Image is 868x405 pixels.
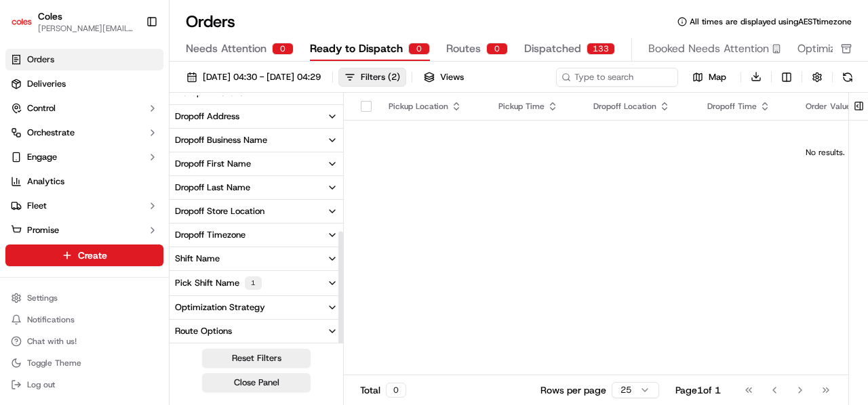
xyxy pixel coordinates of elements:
button: Dropoff Business Name [170,129,343,152]
button: Fleet [5,195,163,217]
span: Orders [27,54,54,66]
a: Deliveries [5,73,163,95]
button: Control [5,98,163,119]
div: 1 [245,276,262,290]
a: Analytics [5,171,163,192]
div: Dropoff Address [175,110,239,123]
button: Orchestrate [5,122,163,144]
span: Orchestrate [27,127,75,139]
span: Routes [446,41,481,57]
span: Fleet [27,200,47,212]
a: 💻API Documentation [109,190,223,215]
div: Shift Name [175,253,220,265]
button: [PERSON_NAME][EMAIL_ADDRESS][PERSON_NAME][PERSON_NAME][DOMAIN_NAME] [38,23,135,34]
button: Settings [5,289,163,307]
button: Reset Filters [202,349,311,368]
div: 0 [386,383,406,398]
img: 1736555255976-a54dd68f-1ca7-489b-9aae-adbdc363a1c4 [14,129,38,153]
div: Pick Shift Name [175,276,262,290]
button: Create [5,244,163,266]
div: We're available if you need us! [46,142,172,153]
button: Promise [5,219,163,241]
button: Engage [5,146,163,168]
span: Control [27,102,56,114]
button: Dropoff Timezone [170,223,343,247]
div: Dropoff Location [593,101,686,112]
span: Settings [27,293,58,303]
span: Map [709,71,726,83]
button: Dropoff Last Name [170,176,343,199]
span: Toggle Theme [27,358,81,368]
span: Needs Attention [186,41,267,57]
div: Dropoff Store Location [175,205,264,217]
button: Log out [5,375,163,394]
span: Engage [27,151,57,163]
div: Page 1 of 1 [675,383,721,397]
div: 0 [486,43,508,55]
button: Toggle Theme [5,354,163,372]
div: 💻 [115,197,125,208]
button: Filters(2) [338,68,406,87]
span: All times are displayed using AEST timezone [690,16,852,27]
button: Map [684,69,735,85]
button: Dropoff First Name [170,152,343,175]
button: Dropoff Address [170,105,343,128]
div: Route Options [175,325,232,337]
button: Pick Shift Name1 [170,271,343,295]
span: Analytics [27,175,64,188]
span: Dispatched [524,41,581,57]
button: ColesColes[PERSON_NAME][EMAIL_ADDRESS][PERSON_NAME][PERSON_NAME][DOMAIN_NAME] [5,5,140,38]
span: Knowledge Base [27,196,104,209]
h1: Orders [186,11,235,33]
div: 📗 [14,197,24,208]
p: Rows per page [540,383,606,397]
input: Got a question? Start typing here... [35,87,244,101]
div: Total [360,383,406,398]
button: Optimization Strategy [170,296,343,319]
button: Refresh [838,68,857,87]
a: Orders [5,49,163,70]
span: API Documentation [128,196,218,209]
div: Dropoff Timezone [175,229,245,241]
img: Nash [14,13,41,40]
input: Type to search [556,68,678,87]
button: Coles [38,9,62,23]
div: 133 [587,43,615,55]
span: Notifications [27,314,75,325]
div: Pickup Time [498,101,571,112]
span: Pylon [135,229,164,239]
span: Log out [27,379,55,390]
div: Dropoff Last Name [175,182,250,194]
div: Filters [361,71,400,83]
span: [DATE] 04:30 - [DATE] 04:29 [203,71,321,83]
button: Dropoff Store Location [170,200,343,223]
button: Route Options [170,320,343,343]
button: Shift Name [170,247,343,270]
div: 0 [272,43,294,55]
span: Booked Needs Attention [648,41,769,57]
div: Dropoff Business Name [175,134,267,146]
span: Views [440,71,464,83]
div: Start new chat [46,129,222,142]
div: 0 [408,43,430,55]
span: Create [78,249,107,262]
button: [DATE] 04:30 - [DATE] 04:29 [180,68,327,87]
button: Start new chat [231,133,247,149]
div: Dropoff Time [707,101,784,112]
a: 📗Knowledge Base [8,190,109,215]
span: Ready to Dispatch [310,41,403,57]
span: Deliveries [27,78,66,90]
p: Welcome 👋 [14,54,247,75]
button: Notifications [5,310,163,329]
button: Close Panel [202,373,311,392]
div: Dropoff First Name [175,158,251,170]
span: ( 2 ) [388,71,400,83]
div: Optimization Strategy [175,301,265,314]
div: Pickup Location [389,101,477,112]
button: Views [418,68,470,87]
a: Powered byPylon [96,228,164,239]
button: Chat with us! [5,332,163,351]
span: Promise [27,224,59,236]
